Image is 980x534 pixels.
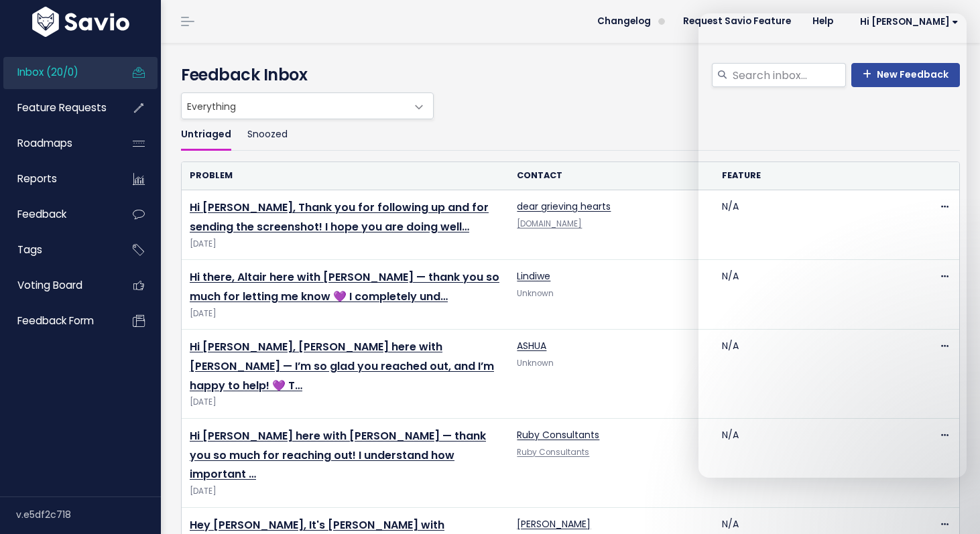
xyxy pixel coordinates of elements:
span: Reports [17,172,57,186]
iframe: Intercom live chat [934,488,967,521]
a: Roadmaps [3,128,111,159]
a: Request Savio Feature [672,11,802,31]
a: Ruby Consultants [517,428,599,442]
span: Feature Requests [17,101,107,115]
a: [PERSON_NAME] [517,517,591,531]
a: Inbox (20/0) [3,57,111,88]
th: Problem [182,162,509,190]
a: Feedback [3,199,111,230]
span: Changelog [597,17,651,26]
a: Feedback form [3,306,111,336]
a: [DOMAIN_NAME] [517,218,582,229]
span: Tags [17,243,42,257]
span: [DATE] [190,395,501,409]
a: Feature Requests [3,92,111,123]
th: Contact [509,162,713,190]
a: Snoozed [247,119,288,151]
img: logo-white.9d6f32f41409.svg [29,7,133,37]
a: Lindiwe [517,269,550,283]
a: Reports [3,163,111,194]
iframe: To enrich screen reader interactions, please activate Accessibility in Grammarly extension settings [698,13,967,478]
span: Roadmaps [17,136,72,150]
a: Tags [3,235,111,265]
a: ASHUA [517,339,546,352]
a: Voting Board [3,270,111,301]
a: Ruby Consultants [517,447,589,458]
span: [DATE] [190,307,501,321]
a: Hi there, Altair here with [PERSON_NAME] — thank you so much for letting me know 💜 I completely und… [190,269,499,304]
h4: Feedback Inbox [181,63,960,87]
span: Unknown [517,358,554,369]
a: Untriaged [181,119,231,151]
span: Feedback [17,207,66,221]
span: [DATE] [190,237,501,251]
span: Voting Board [17,278,82,292]
span: Inbox (20/0) [17,65,78,79]
span: [DATE] [190,484,501,498]
a: Hi [PERSON_NAME], Thank you for following up and for sending the screenshot! I hope you are doing... [190,200,489,235]
span: Feedback form [17,314,94,328]
ul: Filter feature requests [181,119,960,151]
a: Hi [PERSON_NAME] here with [PERSON_NAME] — thank you so much for reaching out! I understand how i... [190,428,486,482]
a: Hi [PERSON_NAME] [844,11,969,32]
span: Everything [181,92,434,119]
a: Hi [PERSON_NAME], [PERSON_NAME] here with [PERSON_NAME] — I’m so glad you reached out, and I’m ha... [190,339,494,393]
a: dear grieving hearts [517,200,611,213]
span: Everything [182,93,406,119]
div: v.e5df2c718 [16,497,161,532]
span: Unknown [517,288,554,299]
a: Help [802,11,844,31]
